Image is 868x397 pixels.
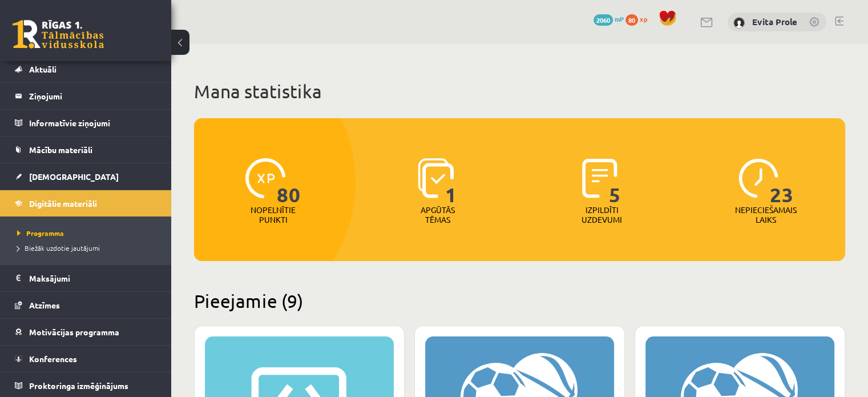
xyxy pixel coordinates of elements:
a: Konferences [15,346,157,372]
span: Proktoringa izmēģinājums [29,380,128,391]
span: 1 [445,158,457,205]
span: xp [640,14,647,23]
a: Maksājumi [15,265,157,291]
p: Izpildīti uzdevumi [579,205,624,224]
span: Aktuāli [29,64,56,74]
img: icon-learned-topics-4a711ccc23c960034f471b6e78daf4a3bad4a20eaf4de84257b87e66633f6470.svg [418,158,454,198]
img: icon-clock-7be60019b62300814b6bd22b8e044499b485619524d84068768e800edab66f18.svg [738,158,778,198]
span: Biežāk uzdotie jautājumi [17,243,100,252]
img: icon-xp-0682a9bc20223a9ccc6f5883a126b849a74cddfe5390d2b41b4391c66f2066e7.svg [245,158,285,198]
span: 80 [277,158,301,205]
a: Biežāk uzdotie jautājumi [17,243,160,253]
legend: Maksājumi [29,265,157,291]
a: Mācību materiāli [15,137,157,163]
span: Konferences [29,354,77,364]
a: Motivācijas programma [15,319,157,345]
h1: Mana statistika [194,80,845,103]
span: 23 [770,158,794,205]
img: icon-completed-tasks-ad58ae20a441b2904462921112bc710f1caf180af7a3daa7317a5a94f2d26646.svg [582,158,617,198]
a: Informatīvie ziņojumi [15,110,157,136]
p: Nepieciešamais laiks [735,205,797,224]
a: Ziņojumi [15,83,157,109]
span: Mācību materiāli [29,145,92,155]
a: Atzīmes [15,292,157,318]
span: 5 [609,158,621,205]
a: Evita Prole [752,16,797,27]
img: Evita Prole [733,17,745,29]
a: [DEMOGRAPHIC_DATA] [15,163,157,190]
span: Atzīmes [29,300,60,310]
p: Nopelnītie punkti [251,205,296,224]
legend: Informatīvie ziņojumi [29,110,157,136]
legend: Ziņojumi [29,83,157,109]
span: 2060 [594,14,613,26]
span: mP [615,14,624,23]
a: Digitālie materiāli [15,190,157,216]
span: Digitālie materiāli [29,198,97,208]
a: 2060 mP [594,14,624,23]
a: Aktuāli [15,56,157,82]
span: 80 [625,14,638,26]
a: Programma [17,228,160,238]
a: Rīgas 1. Tālmācības vidusskola [13,20,104,49]
a: 80 xp [625,14,653,23]
p: Apgūtās tēmas [415,205,460,224]
span: Motivācijas programma [29,327,119,337]
h2: Pieejamie (9) [194,290,845,312]
span: [DEMOGRAPHIC_DATA] [29,171,119,182]
span: Programma [17,228,64,238]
